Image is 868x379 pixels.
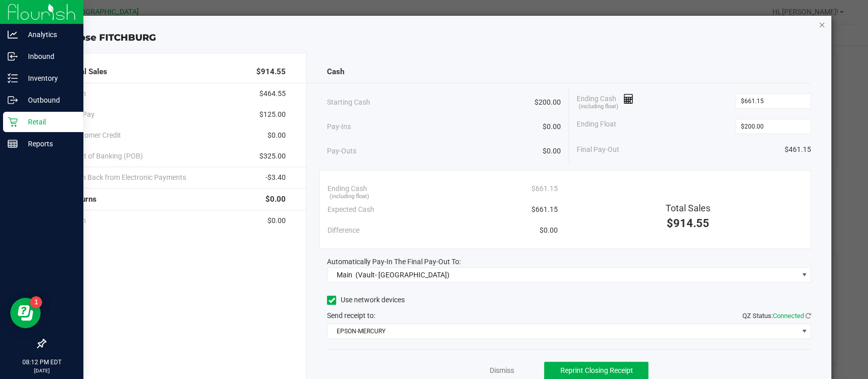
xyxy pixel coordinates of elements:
span: $661.15 [531,183,557,194]
inline-svg: Retail [8,117,18,127]
span: Total Sales [70,66,107,78]
span: EPSON-MERCURY [327,324,798,338]
span: $0.00 [265,194,286,205]
span: Total Sales [666,203,710,213]
p: Inventory [18,72,79,84]
span: Connected [773,312,804,320]
span: $464.55 [259,88,286,99]
span: Ending Cash [327,183,367,194]
p: 08:12 PM EDT [5,358,79,367]
div: Returns [70,188,286,210]
p: Reports [18,138,79,150]
span: Expected Cash [327,204,374,215]
span: $200.00 [534,97,561,108]
span: Ending Cash [577,93,634,109]
a: Dismiss [489,365,514,376]
span: Send receipt to: [327,311,375,320]
span: $0.00 [543,146,561,156]
span: Pay-Ins [327,121,351,132]
inline-svg: Inbound [8,51,18,61]
div: Close FITCHBURG [44,31,831,45]
p: Analytics [18,28,79,41]
span: Ending Float [577,119,616,134]
span: Cash Back from Electronic Payments [70,172,186,183]
inline-svg: Analytics [8,29,18,40]
span: Starting Cash [327,97,370,108]
span: -$3.40 [265,172,286,183]
inline-svg: Outbound [8,95,18,105]
span: $661.15 [531,204,557,215]
span: Final Pay-Out [577,144,619,155]
iframe: Resource center unread badge [30,296,42,308]
span: $914.55 [256,66,286,78]
span: Main [337,271,352,279]
span: Automatically Pay-In The Final Pay-Out To: [327,258,461,266]
span: $125.00 [259,109,286,120]
label: Use network devices [327,295,405,305]
span: Difference [327,225,360,236]
span: $0.00 [267,130,286,141]
iframe: Resource center [10,298,41,328]
inline-svg: Inventory [8,73,18,83]
p: Inbound [18,50,79,62]
span: Cash [327,66,344,78]
span: $914.55 [667,217,709,230]
span: $0.00 [543,121,561,132]
span: (including float) [330,193,369,201]
span: (Vault- [GEOGRAPHIC_DATA]) [355,271,450,279]
span: (including float) [579,103,618,111]
span: QZ Status: [742,312,811,320]
p: Outbound [18,94,79,106]
p: [DATE] [5,367,79,374]
span: Reprint Closing Receipt [560,366,633,374]
span: Point of Banking (POB) [70,151,143,162]
p: Retail [18,116,79,128]
span: Customer Credit [70,130,121,141]
span: Pay-Outs [327,146,356,156]
span: $325.00 [259,151,286,162]
span: $0.00 [267,215,286,226]
inline-svg: Reports [8,139,18,149]
span: $0.00 [539,225,557,236]
span: $461.15 [785,144,811,155]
